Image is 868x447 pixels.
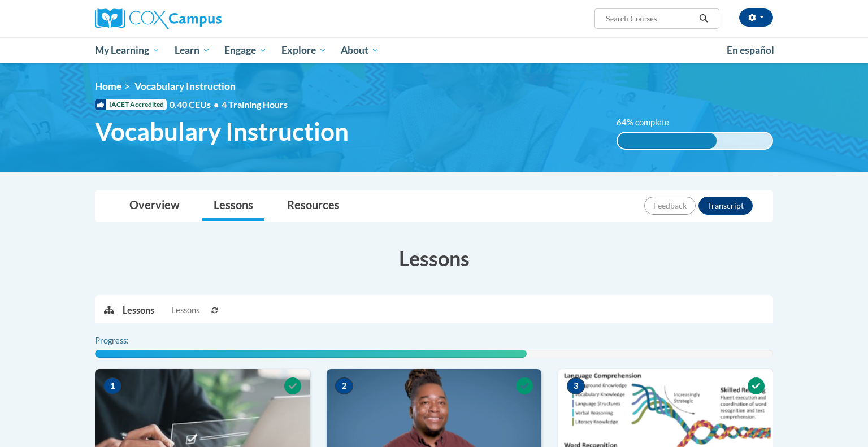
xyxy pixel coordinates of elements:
a: En español [719,38,782,62]
span: 3 [567,377,585,394]
p: Lessons [123,304,154,316]
a: Home [95,80,121,92]
span: 4 Training Hours [222,99,288,110]
button: Search [695,12,712,25]
a: Lessons [202,191,264,221]
a: My Learning [88,37,167,63]
span: Explore [281,44,327,57]
a: About [334,37,387,63]
span: 2 [335,377,353,394]
span: Vocabulary Instruction [134,80,236,92]
input: Search Courses [605,12,695,25]
span: 1 [103,377,121,394]
img: Cox Campus [95,8,222,29]
label: Progress: [95,335,160,347]
span: • [214,99,219,110]
span: About [341,44,379,57]
span: Learn [175,44,210,57]
a: Resources [276,191,351,221]
a: Cox Campus [95,8,310,29]
span: Vocabulary Instruction [95,116,349,146]
span: Lessons [171,304,199,316]
a: Engage [217,37,274,63]
h3: Lessons [95,244,773,272]
a: Explore [274,37,334,63]
div: 64% complete [618,133,717,149]
span: My Learning [95,44,160,57]
a: Overview [118,191,191,221]
span: En español [727,44,774,56]
button: Feedback [644,197,696,215]
button: Transcript [698,197,753,215]
span: IACET Accredited [95,99,167,110]
div: Main menu [78,37,790,63]
label: 64% complete [617,116,682,129]
button: Account Settings [739,8,773,27]
a: Learn [167,37,218,63]
span: 0.40 CEUs [170,98,222,111]
span: Engage [224,44,267,57]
